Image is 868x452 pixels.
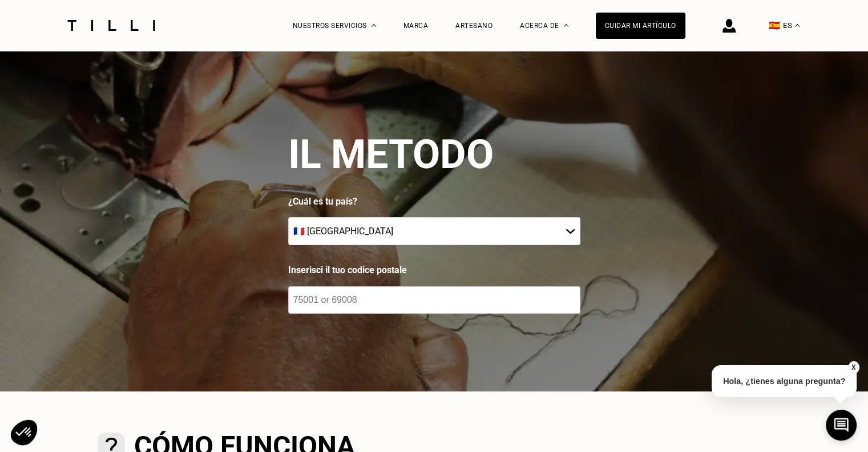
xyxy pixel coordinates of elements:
a: Marca [403,22,429,30]
img: menu déroulant [795,24,800,27]
img: Menú desplegable sobre [564,24,568,27]
button: X [848,361,859,374]
a: Cuidar mi artículo [596,13,685,39]
img: Menú desplegable [372,24,376,27]
p: Hola, ¿tienes alguna pregunta? [712,365,857,397]
h2: Il metodo [288,131,494,178]
p: ¿Cuál es tu país? [288,196,580,207]
a: Artesano [455,22,492,30]
img: Icono de inicio de sesión [722,19,736,33]
span: 🇪🇸 [769,20,780,31]
label: Inserisci il tuo codice postale [288,263,580,277]
img: Servicio de sastrería Tilli logo [63,20,159,31]
input: 75001 or 69008 [288,286,580,314]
